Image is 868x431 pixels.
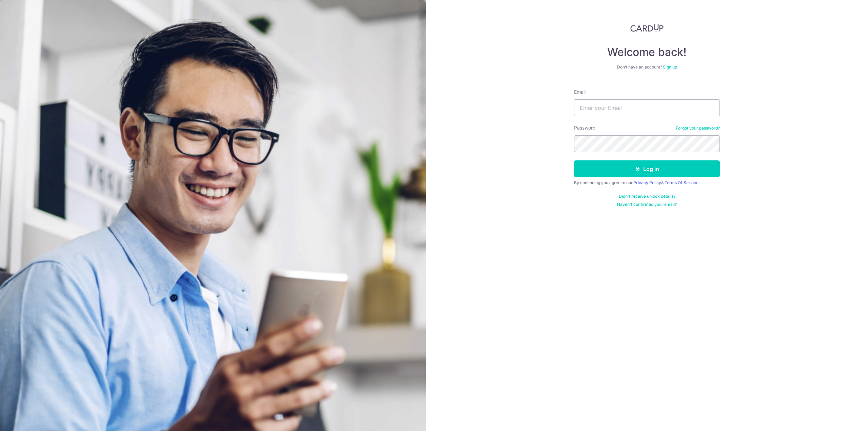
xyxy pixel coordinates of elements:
[630,24,664,32] img: CardUp Logo
[663,64,677,70] a: Sign up
[574,45,720,59] h4: Welcome back!
[676,125,720,131] a: Forgot your password?
[574,89,586,95] label: Email
[574,124,596,131] label: Password
[633,180,661,185] a: Privacy Policy
[574,180,720,185] div: By continuing you agree to our &
[619,194,675,199] a: Didn't receive unlock details?
[617,202,677,207] a: Haven't confirmed your email?
[574,64,720,70] div: Don’t have an account?
[574,160,720,177] button: Log in
[574,99,720,116] input: Enter your Email
[665,180,698,185] a: Terms Of Service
